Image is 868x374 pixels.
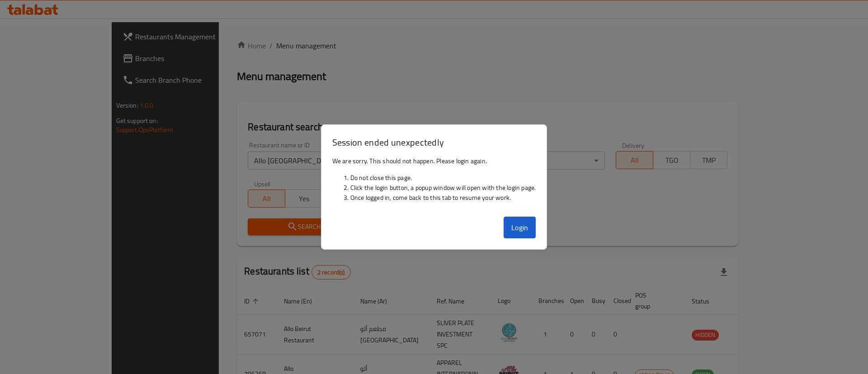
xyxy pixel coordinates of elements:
li: Once logged in, come back to this tab to resume your work. [350,193,536,203]
button: Login [504,217,536,238]
li: Click the login button, a popup window will open with the login page. [350,183,536,193]
li: Do not close this page. [350,173,536,183]
h3: Session ended unexpectedly [332,136,536,149]
div: We are sorry. This should not happen. Please login again. [321,152,547,213]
